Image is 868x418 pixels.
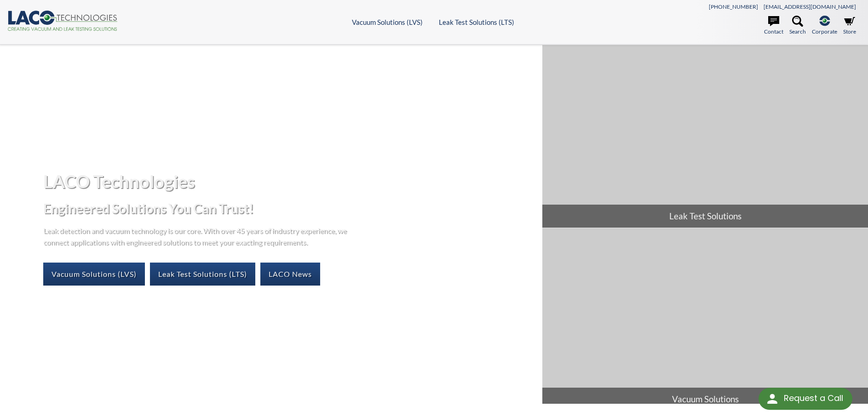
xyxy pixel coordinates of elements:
a: Leak Test Solutions (LTS) [439,18,514,26]
div: Request a Call [759,388,852,410]
h1: LACO Technologies [43,170,535,193]
a: LACO News [260,263,320,286]
a: Vacuum Solutions [542,228,868,411]
a: [PHONE_NUMBER] [709,3,758,10]
a: [EMAIL_ADDRESS][DOMAIN_NAME] [764,3,856,10]
a: Vacuum Solutions (LVS) [43,263,145,286]
p: Leak detection and vacuum technology is our core. With over 45 years of industry experience, we c... [43,224,351,248]
span: Vacuum Solutions [542,388,868,411]
span: Corporate [812,27,837,36]
h2: Engineered Solutions You Can Trust! [43,200,535,217]
a: Contact [764,16,783,36]
a: Leak Test Solutions [542,45,868,228]
a: Leak Test Solutions (LTS) [150,263,255,286]
a: Store [843,16,856,36]
a: Search [789,16,806,36]
span: Leak Test Solutions [542,205,868,228]
img: round button [765,391,780,406]
a: Vacuum Solutions (LVS) [352,18,423,26]
div: Request a Call [784,388,843,409]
